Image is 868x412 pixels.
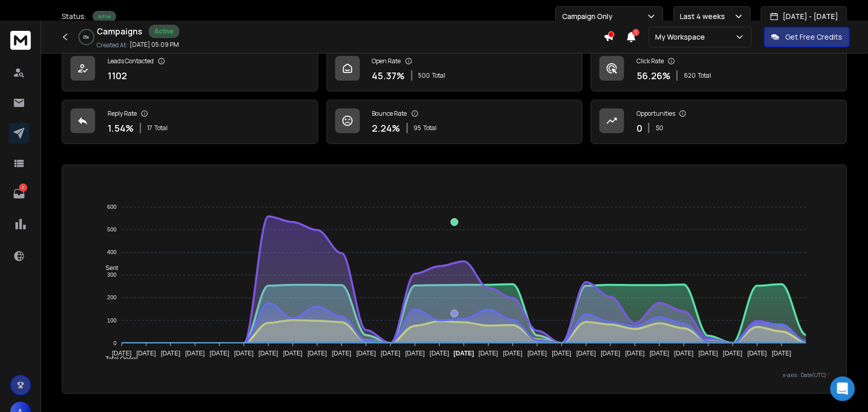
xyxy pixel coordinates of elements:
[79,371,830,379] p: x-axis : Date(UTC)
[107,121,134,135] p: 1.54 %
[107,57,154,65] p: Leads Contacted
[761,6,847,27] button: [DATE] - [DATE]
[130,41,179,49] p: [DATE] 05:09 PM
[356,350,376,357] tspan: [DATE]
[637,121,642,135] p: 0
[772,350,792,357] tspan: [DATE]
[107,249,116,256] tspan: 400
[684,71,696,80] span: 620
[62,11,86,22] p: Status:
[680,11,730,22] p: Last 4 weeks
[98,264,118,272] span: Sent
[93,11,116,22] div: Active
[656,124,663,132] p: $ 0
[430,350,449,357] tspan: [DATE]
[699,350,718,357] tspan: [DATE]
[136,350,156,357] tspan: [DATE]
[650,350,670,357] tspan: [DATE]
[112,350,131,357] tspan: [DATE]
[308,350,327,357] tspan: [DATE]
[637,110,675,118] p: Opportunities
[675,350,694,357] tspan: [DATE]
[424,124,437,132] span: Total
[414,124,422,132] span: 95
[764,27,850,47] button: Get Free Credits
[419,71,430,80] span: 500
[405,350,425,357] tspan: [DATE]
[154,124,168,132] span: Total
[210,350,229,357] tspan: [DATE]
[283,350,302,357] tspan: [DATE]
[234,350,254,357] tspan: [DATE]
[107,204,116,210] tspan: 600
[454,350,474,357] tspan: [DATE]
[479,350,498,357] tspan: [DATE]
[372,121,401,135] p: 2.24 %
[332,350,352,357] tspan: [DATE]
[656,32,710,42] p: My Workspace
[372,57,401,65] p: Open Rate
[147,124,152,132] span: 17
[591,100,847,144] a: Opportunities0$0
[107,317,116,324] tspan: 100
[107,110,137,118] p: Reply Rate
[327,47,583,92] a: Open Rate45.37%500Total
[562,11,617,22] p: Campaign Only
[432,71,446,80] span: Total
[97,41,128,49] p: Created At:
[552,350,572,357] tspan: [DATE]
[62,100,318,144] a: Reply Rate1.54%17Total
[632,29,640,36] span: 1
[601,350,621,357] tspan: [DATE]
[62,47,318,92] a: Leads Contacted1102
[372,68,405,83] p: 45.37 %
[113,340,116,346] tspan: 0
[724,350,743,357] tspan: [DATE]
[786,32,843,42] p: Get Free Credits
[97,25,142,38] h1: Campaigns
[637,68,671,83] p: 56.26 %
[698,71,711,80] span: Total
[107,272,116,278] tspan: 300
[381,350,401,357] tspan: [DATE]
[9,184,29,204] a: 1
[637,57,664,65] p: Click Rate
[626,350,645,357] tspan: [DATE]
[107,68,127,83] p: 1102
[19,184,27,192] p: 1
[84,34,89,40] p: 0 %
[576,350,596,357] tspan: [DATE]
[185,350,205,357] tspan: [DATE]
[830,377,855,401] div: Open Intercom Messenger
[503,350,523,357] tspan: [DATE]
[528,350,547,357] tspan: [DATE]
[327,100,583,144] a: Bounce Rate2.24%95Total
[149,25,179,38] div: Active
[259,350,278,357] tspan: [DATE]
[748,350,767,357] tspan: [DATE]
[591,47,847,92] a: Click Rate56.26%620Total
[107,227,116,233] tspan: 500
[161,350,180,357] tspan: [DATE]
[372,110,407,118] p: Bounce Rate
[107,295,116,301] tspan: 200
[98,356,138,363] span: Total Opens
